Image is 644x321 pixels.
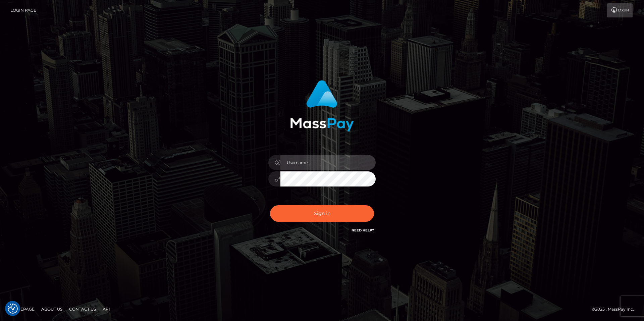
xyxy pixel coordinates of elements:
[290,80,354,131] img: MassPay Login
[66,304,99,314] a: Contact Us
[7,304,37,314] a: Homepage
[270,205,374,222] button: Sign in
[592,306,639,313] div: © 2025 , MassPay Inc.
[352,228,374,232] a: Need Help?
[8,304,18,314] img: Revisit consent button
[280,155,376,170] input: Username...
[10,3,36,17] a: Login Page
[100,304,113,314] a: API
[39,304,65,314] a: About Us
[607,3,633,17] a: Login
[8,304,18,314] button: Consent Preferences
